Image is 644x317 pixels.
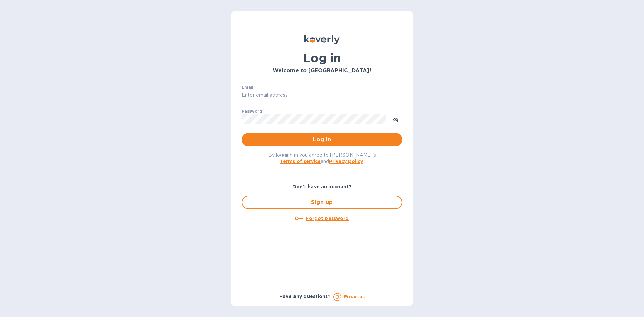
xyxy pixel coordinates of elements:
[241,85,253,89] label: Email
[241,51,402,65] h1: Log in
[241,196,402,209] button: Sign up
[306,216,349,221] u: Forgot password
[279,294,331,299] b: Have any questions?
[268,152,376,164] span: By logging in you agree to [PERSON_NAME]'s and .
[241,133,402,146] button: Log in
[280,159,321,164] a: Terms of service
[247,136,397,144] span: Log in
[241,68,402,74] h3: Welcome to [GEOGRAPHIC_DATA]!
[304,35,340,44] img: Koverly
[241,109,262,113] label: Password
[344,294,365,299] a: Email us
[389,112,402,126] button: toggle password visibility
[329,159,363,164] a: Privacy policy
[248,198,396,206] span: Sign up
[292,184,352,189] b: Don't have an account?
[241,90,402,100] input: Enter email address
